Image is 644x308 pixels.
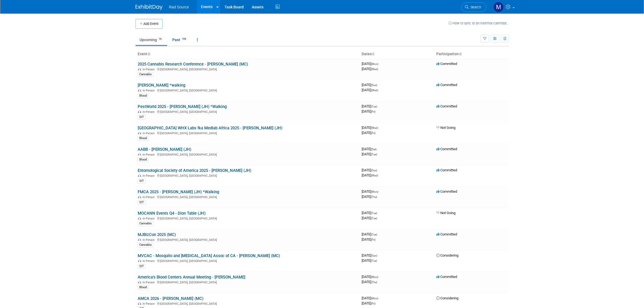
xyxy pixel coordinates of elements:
span: [DATE] [362,211,379,215]
span: (Wed) [371,89,378,92]
span: - [377,147,378,151]
span: Considering [436,296,458,300]
span: [DATE] [362,147,378,151]
span: [DATE] [362,258,377,263]
span: - [378,168,379,172]
span: (Sun) [371,254,377,257]
div: [GEOGRAPHIC_DATA], [GEOGRAPHIC_DATA] [138,67,357,71]
a: Search [461,2,486,12]
img: In-Person Event [138,89,141,91]
img: In-Person Event [138,217,141,219]
span: [DATE] [362,88,378,92]
span: (Mon) [371,190,378,193]
span: [DATE] [362,275,380,279]
div: [GEOGRAPHIC_DATA], [GEOGRAPHIC_DATA] [138,152,357,156]
span: [DATE] [362,280,377,284]
span: Committed [436,189,457,194]
span: [DATE] [362,83,379,87]
span: In-Person [143,281,156,284]
span: Committed [436,62,457,66]
span: In-Person [143,302,156,306]
span: In-Person [143,110,156,114]
div: Blood [138,157,148,162]
img: In-Person Event [138,174,141,177]
span: [DATE] [362,301,375,305]
img: In-Person Event [138,259,141,262]
span: - [378,83,379,87]
div: [GEOGRAPHIC_DATA], [GEOGRAPHIC_DATA] [138,131,357,135]
a: Past194 [168,35,192,45]
span: 16 [157,37,163,41]
span: In-Person [143,68,156,71]
span: - [379,62,380,66]
span: [DATE] [362,67,378,71]
span: 194 [180,37,188,41]
a: MJBizCon 2025 (MC) [138,232,176,237]
span: [DATE] [362,232,379,236]
div: Blood [138,93,148,98]
th: Participation [434,50,509,59]
span: - [379,126,380,130]
span: [DATE] [362,216,377,220]
img: ExhibitDay [136,5,163,10]
a: America's Blood Centers Annual Meeting - [PERSON_NAME] [138,275,245,280]
span: [DATE] [362,152,377,156]
div: [GEOGRAPHIC_DATA], [GEOGRAPHIC_DATA] [138,109,357,114]
div: [GEOGRAPHIC_DATA], [GEOGRAPHIC_DATA] [138,88,357,92]
span: (Sun) [371,169,377,172]
span: [DATE] [362,131,375,135]
span: [DATE] [362,62,380,66]
div: [GEOGRAPHIC_DATA], [GEOGRAPHIC_DATA] [138,258,357,263]
span: (Sat) [371,148,377,151]
a: MVCAC - Mosquito and [MEDICAL_DATA] Assoc of CA - [PERSON_NAME] (MC) [138,253,280,258]
span: Considering [436,253,458,257]
span: (Wed) [371,68,378,71]
img: In-Person Event [138,132,141,134]
span: (Thu) [371,281,377,284]
a: Sort by Participation Type [459,52,461,56]
img: In-Person Event [138,153,141,156]
span: (Fri) [371,302,375,305]
span: In-Person [143,132,156,135]
span: In-Person [143,238,156,242]
a: [PERSON_NAME] *walking [138,83,185,88]
a: Sort by Event Name [147,52,150,56]
span: - [379,296,380,300]
span: (Wed) [371,126,378,129]
span: Committed [436,104,457,108]
span: (Tue) [371,217,377,220]
a: AABB - [PERSON_NAME] (JH) [138,147,191,152]
span: In-Person [143,89,156,92]
span: (Mon) [371,297,378,300]
span: Committed [436,168,457,172]
div: Blood [138,285,148,290]
span: In-Person [143,153,156,156]
span: In-Person [143,195,156,199]
span: [DATE] [362,173,378,177]
img: In-Person Event [138,302,141,305]
span: - [378,232,379,236]
span: Committed [436,232,457,236]
span: (Tue) [371,105,377,108]
div: [GEOGRAPHIC_DATA], [GEOGRAPHIC_DATA] [138,173,357,178]
div: [GEOGRAPHIC_DATA], [GEOGRAPHIC_DATA] [138,301,357,306]
span: [DATE] [362,195,377,199]
span: (Fri) [371,132,375,135]
button: Add Event [136,19,163,29]
a: [GEOGRAPHIC_DATA] WHX Labs fka Medlab Africa 2025 - [PERSON_NAME] (JH) [138,126,282,130]
span: In-Person [143,174,156,178]
div: [GEOGRAPHIC_DATA], [GEOGRAPHIC_DATA] [138,216,357,220]
span: (Mon) [371,276,378,278]
span: - [379,275,380,279]
a: Upcoming16 [136,35,167,45]
span: Not Going [436,126,455,130]
a: 2025 Cannabis Research Conference - [PERSON_NAME] (MC) [138,62,248,67]
th: Dates [359,50,434,59]
div: SIT [138,264,146,269]
div: [GEOGRAPHIC_DATA], [GEOGRAPHIC_DATA] [138,280,357,284]
a: MOCANN Events Q4 - Dion Table (JH) [138,211,206,216]
span: (Wed) [371,174,378,177]
span: (Fri) [371,238,375,241]
span: [DATE] [362,189,380,194]
span: (Fri) [371,110,375,113]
